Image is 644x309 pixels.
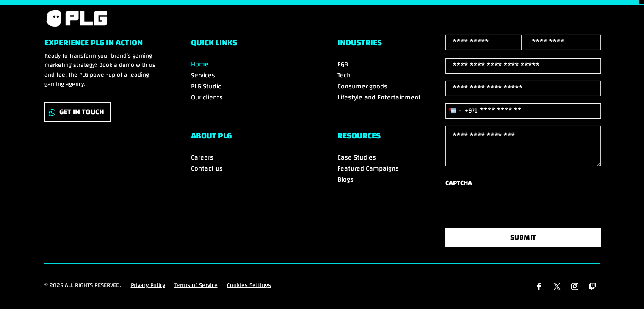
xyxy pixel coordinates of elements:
[465,105,478,116] div: +971
[550,279,564,294] a: Follow on X
[191,91,223,104] a: Our clients
[44,51,160,89] p: Ready to transform your brand’s gaming marketing strategy? Book a demo with us and feel the PLG p...
[44,102,111,123] a: Get In Touch
[337,39,453,51] h6: Industries
[532,279,546,294] a: Follow on Facebook
[567,279,582,294] a: Follow on Instagram
[585,279,600,294] a: Follow on Twitch
[131,281,165,294] a: Privacy Policy
[446,104,478,118] button: Selected country
[337,151,376,164] a: Case Studies
[337,162,399,175] a: Featured Campaigns
[44,281,121,290] p: © 2025 All rights reserved.
[191,58,209,71] a: Home
[445,192,574,225] iframe: reCAPTCHA
[191,69,215,82] a: Services
[337,58,348,71] a: F&B
[337,91,421,104] a: Lifestyle and Entertainment
[227,281,271,294] a: Cookies Settings
[191,80,222,93] a: PLG Studio
[337,69,351,82] a: Tech
[191,151,213,164] a: Careers
[44,9,108,28] a: PLG
[602,268,644,309] iframe: Chat Widget
[337,80,387,93] a: Consumer goods
[191,132,307,144] h6: ABOUT PLG
[191,162,223,175] a: Contact us
[337,173,354,186] a: Blogs
[191,39,307,51] h6: Quick Links
[337,132,453,144] h6: RESOURCES
[44,39,160,51] h6: Experience PLG in Action
[44,9,108,28] img: PLG logo
[445,177,472,189] label: CAPTCHA
[174,281,218,294] a: Terms of Service
[445,228,601,247] button: SUBMIT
